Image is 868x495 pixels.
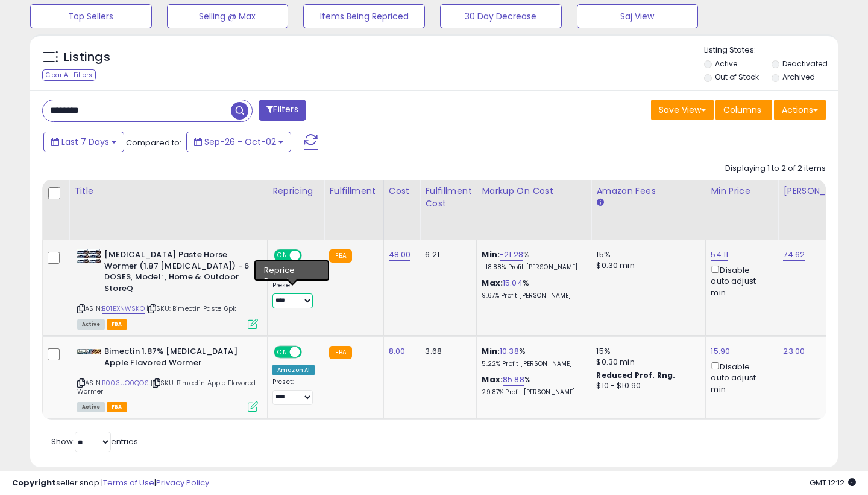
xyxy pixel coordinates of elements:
[12,477,209,489] div: seller snap | |
[329,346,351,359] small: FBA
[596,197,603,208] small: Amazon Fees.
[77,349,101,354] img: 41hk-jmYTBL._SL40_.jpg
[272,268,315,279] div: Amazon AI
[77,378,256,396] span: | SKU: Bimectin Apple Flavored Wormer
[596,249,696,260] div: 15%
[77,249,258,328] div: ASIN:
[651,100,714,120] button: Save View
[596,381,696,391] div: $10 - $10.90
[596,185,700,197] div: Amazon Fees
[74,185,262,197] div: Title
[704,45,838,56] p: Listing States:
[300,251,319,261] span: OFF
[482,345,500,357] b: Min:
[711,185,773,197] div: Min Price
[596,370,675,380] b: Reduced Prof. Rng.
[272,365,315,375] div: Amazon AI
[389,249,411,261] a: 48.00
[482,278,582,300] div: %
[783,345,805,357] a: 23.00
[104,249,251,297] b: [MEDICAL_DATA] Paste Horse Wormer (1.87 [MEDICAL_DATA]) - 6 DOSES, Model: , Home & Outdoor StoreQ
[500,249,523,261] a: -21.28
[715,72,759,82] label: Out of Stock
[482,249,582,272] div: %
[723,104,761,116] span: Columns
[577,4,699,28] button: Saj View
[711,263,769,298] div: Disable auto adjust min
[259,100,306,121] button: Filters
[104,346,251,371] b: Bimectin 1.87% [MEDICAL_DATA] Apple Flavored Wormer
[77,402,105,412] span: All listings currently available for purchase on Amazon
[715,59,737,69] label: Active
[272,185,319,197] div: Repricing
[43,132,124,152] button: Last 7 Days
[300,347,319,357] span: OFF
[64,49,110,66] h5: Listings
[783,185,855,197] div: [PERSON_NAME]
[783,249,805,261] a: 74.62
[782,59,828,69] label: Deactivated
[30,4,152,28] button: Top Sellers
[482,249,500,260] b: Min:
[596,346,696,357] div: 15%
[440,4,562,28] button: 30 Day Decrease
[482,388,582,397] p: 29.87% Profit [PERSON_NAME]
[782,72,815,82] label: Archived
[810,477,856,488] span: 2025-10-10 12:12 GMT
[275,347,290,357] span: ON
[711,345,730,357] a: 15.90
[482,263,582,272] p: -18.88% Profit [PERSON_NAME]
[725,163,826,174] div: Displaying 1 to 2 of 2 items
[482,360,582,368] p: 5.22% Profit [PERSON_NAME]
[303,4,425,28] button: Items Being Repriced
[146,304,236,313] span: | SKU: Bimectin Paste 6pk
[482,277,503,289] b: Max:
[329,185,378,197] div: Fulfillment
[272,281,315,308] div: Preset:
[774,100,826,120] button: Actions
[425,249,467,260] div: 6.21
[186,132,291,152] button: Sep-26 - Oct-02
[500,345,519,357] a: 10.38
[389,185,415,197] div: Cost
[482,374,582,397] div: %
[596,357,696,368] div: $0.30 min
[167,4,289,28] button: Selling @ Max
[77,319,105,330] span: All listings currently available for purchase on Amazon
[42,69,96,81] div: Clear All Filters
[425,185,471,210] div: Fulfillment Cost
[102,304,145,314] a: B01EXNWSKO
[77,346,258,410] div: ASIN:
[275,251,290,261] span: ON
[425,346,467,357] div: 3.68
[77,249,101,263] img: 51ihfupdfdL._SL40_.jpg
[482,346,582,368] div: %
[272,378,315,405] div: Preset:
[596,260,696,271] div: $0.30 min
[503,374,524,386] a: 85.88
[12,477,56,488] strong: Copyright
[107,319,127,330] span: FBA
[329,249,351,263] small: FBA
[503,277,523,289] a: 15.04
[156,477,209,488] a: Privacy Policy
[389,345,406,357] a: 8.00
[102,378,149,388] a: B003UO0QOS
[61,136,109,148] span: Last 7 Days
[103,477,154,488] a: Terms of Use
[126,137,181,148] span: Compared to:
[482,374,503,385] b: Max:
[711,360,769,395] div: Disable auto adjust min
[482,185,586,197] div: Markup on Cost
[204,136,276,148] span: Sep-26 - Oct-02
[51,436,138,447] span: Show: entries
[711,249,728,261] a: 54.11
[477,180,591,240] th: The percentage added to the cost of goods (COGS) that forms the calculator for Min & Max prices.
[107,402,127,412] span: FBA
[482,292,582,300] p: 9.67% Profit [PERSON_NAME]
[715,100,772,120] button: Columns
